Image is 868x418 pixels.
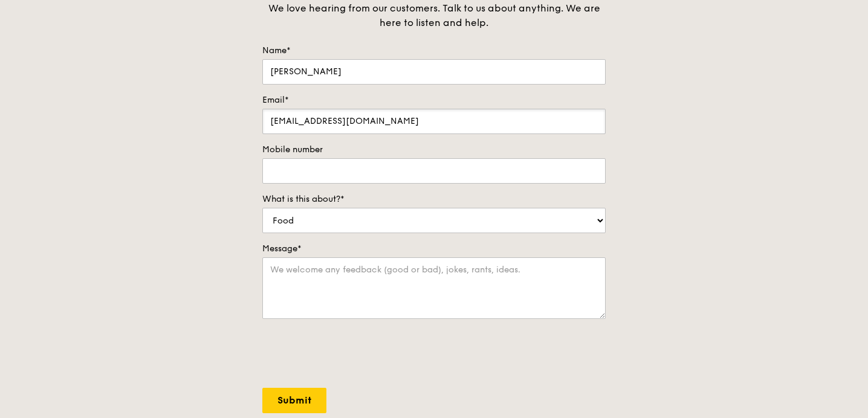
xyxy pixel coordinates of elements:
label: What is this about?* [262,193,606,205]
label: Name* [262,45,606,57]
iframe: reCAPTCHA [262,331,446,378]
label: Mobile number [262,144,606,156]
input: Submit [262,388,326,413]
label: Email* [262,94,606,106]
label: Message* [262,243,606,255]
div: We love hearing from our customers. Talk to us about anything. We are here to listen and help. [262,1,606,30]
